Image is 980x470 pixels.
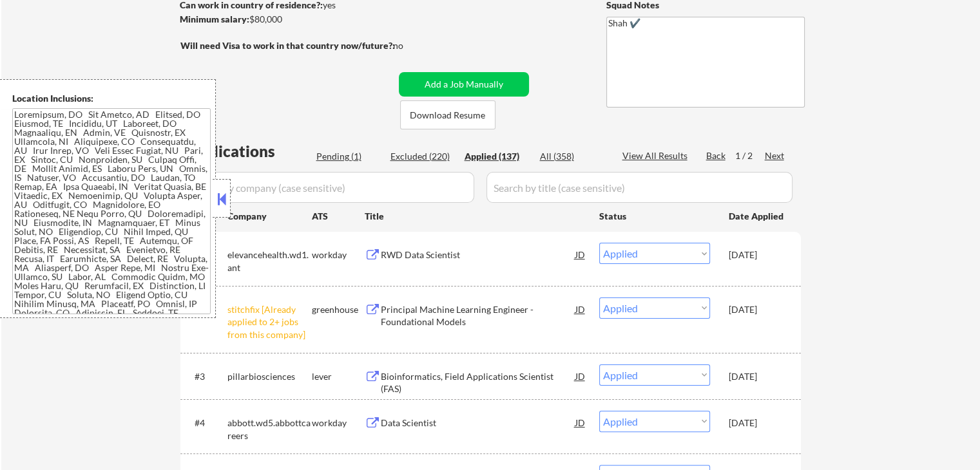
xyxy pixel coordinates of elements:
div: Next [765,149,785,162]
div: JD [574,364,587,388]
div: abbott.wd5.abbottcareers [227,417,312,442]
div: JD [574,243,587,266]
div: workday [312,249,365,261]
strong: Will need Visa to work in that country now/future?: [180,40,395,51]
div: greenhouse [312,303,365,316]
div: All (358) [540,150,604,163]
div: View All Results [622,149,691,162]
div: 1 / 2 [735,149,765,162]
div: Back [706,149,727,162]
input: Search by company (case sensitive) [184,172,474,203]
div: Data Scientist [381,417,575,429]
div: Applied (137) [465,150,529,163]
div: Pending (1) [316,150,381,163]
div: Principal Machine Learning Engineer - Foundational Models [381,303,575,328]
div: [DATE] [729,249,785,261]
div: pillarbiosciences [227,370,312,383]
div: lever [312,370,365,383]
div: JD [574,297,587,321]
div: workday [312,417,365,429]
div: #3 [195,370,217,383]
div: Status [599,204,710,227]
div: stitchfix [Already applied to 2+ jobs from this company] [227,303,312,341]
button: Add a Job Manually [399,72,529,97]
div: ATS [312,210,365,223]
div: no [393,39,430,52]
div: Excluded (220) [390,150,455,163]
div: $80,000 [180,13,394,26]
div: RWD Data Scientist [381,249,575,261]
div: Title [365,210,587,223]
div: JD [574,411,587,434]
input: Search by title (case sensitive) [486,172,793,203]
div: #4 [195,417,217,429]
div: [DATE] [729,303,785,316]
div: Date Applied [729,210,785,223]
div: Company [227,210,312,223]
div: Applications [184,144,312,159]
button: Download Resume [400,100,495,129]
div: elevancehealth.wd1.ant [227,249,312,274]
div: [DATE] [729,417,785,429]
div: Location Inclusions: [12,92,211,105]
div: Bioinformatics, Field Applications Scientist (FAS) [381,370,575,395]
strong: Minimum salary: [180,14,249,24]
div: [DATE] [729,370,785,383]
